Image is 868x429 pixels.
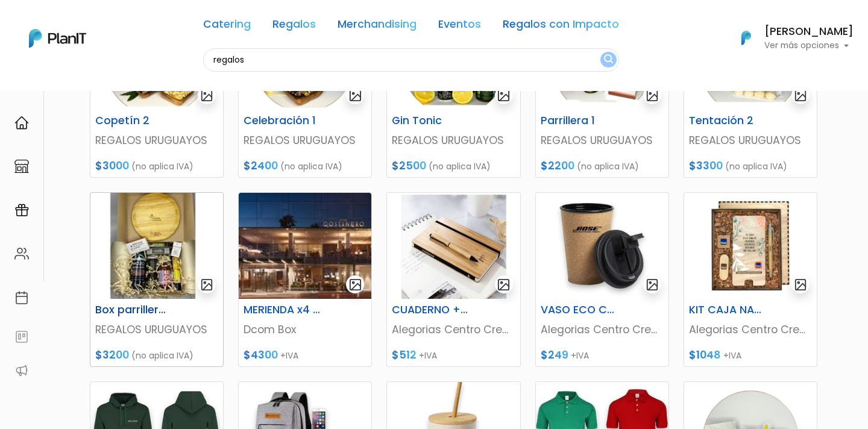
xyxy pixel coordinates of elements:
img: people-662611757002400ad9ed0e3c099ab2801c6687ba6c219adb57efc949bc21e19d.svg [14,246,29,261]
h6: Box parrillera 2 [88,304,180,316]
a: gallery-light VASO ECO CORCHO Alegorias Centro Creativo $249 +IVA [535,192,669,367]
img: gallery-light [646,89,659,102]
img: gallery-light [200,278,214,292]
span: +IVA [280,349,298,362]
img: gallery-light [348,89,362,102]
p: REGALOS URUGUAYOS [689,133,812,148]
span: +IVA [723,349,741,362]
p: REGALOS URUGUAYOS [95,322,218,337]
a: Eventos [438,19,481,34]
img: thumb_8BB30B62-050D-4103-951D-1922687B1EBA.jpeg [90,193,223,299]
img: gallery-light [348,278,362,292]
span: +IVA [419,349,437,362]
span: $2400 [244,158,278,173]
h6: Gin Tonic [385,114,476,127]
img: home-e721727adea9d79c4d83392d1f703f7f8bce08238fde08b1acbfd93340b81755.svg [14,116,29,130]
span: (no aplica IVA) [280,160,342,172]
a: Regalos con Impacto [503,19,619,34]
img: campaigns-02234683943229c281be62815700db0a1741e53638e28bf9629b52c665b00959.svg [14,203,29,218]
span: (no aplica IVA) [725,160,787,172]
img: PlanIt Logo [29,29,86,48]
h6: Celebración 1 [236,114,328,127]
h6: Parrillera 1 [533,114,625,127]
p: REGALOS URUGUAYOS [392,133,515,148]
span: (no aplica IVA) [577,160,639,172]
h6: KIT CAJA NATURA [682,304,773,316]
img: gallery-light [497,89,511,102]
img: marketplace-4ceaa7011d94191e9ded77b95e3339b90024bf715f7c57f8cf31f2d8c509eaba.svg [14,159,29,174]
span: $2500 [392,158,426,173]
input: Buscá regalos, desayunos, y más [203,48,619,72]
img: feedback-78b5a0c8f98aac82b08bfc38622c3050aee476f2c9584af64705fc4e61158814.svg [14,330,29,344]
a: gallery-light KIT CAJA NATURA Alegorias Centro Creativo $1048 +IVA [684,192,817,367]
span: (no aplica IVA) [429,160,491,172]
span: (no aplica IVA) [131,160,193,172]
a: Merchandising [338,19,417,34]
span: +IVA [571,349,589,362]
h6: VASO ECO CORCHO [533,304,625,316]
h6: Tentación 2 [682,114,773,127]
img: gallery-light [794,89,808,102]
img: calendar-87d922413cdce8b2cf7b7f5f62616a5cf9e4887200fb71536465627b3292af00.svg [14,290,29,305]
img: thumb_fachada-del-hotel.jpg [239,193,371,299]
p: Ver más opciones [764,42,854,50]
img: gallery-light [497,278,511,292]
a: gallery-light Box parrillera 2 REGALOS URUGUAYOS $3200 (no aplica IVA) [90,192,224,367]
img: gallery-light [794,278,808,292]
p: Alegorias Centro Creativo [541,322,664,337]
span: $1048 [689,348,721,362]
img: thumb_image__copia___copia___copia___copia___copia___copia___copia___copia___copia_-Photoroom__4_... [387,193,520,299]
button: PlanIt Logo [PERSON_NAME] Ver más opciones [726,22,854,54]
img: thumb_image__copia___copia___copia___copia___copia___copia___copia___copia___copia_-Photoroom__6_... [536,193,668,299]
p: Alegorias Centro Creativo [689,322,812,337]
a: gallery-light CUADERNO + LAPICERA Alegorias Centro Creativo $512 +IVA [386,192,520,367]
a: gallery-light MERIENDA x4 HOTEL COSTANERO Dcom Box $4300 +IVA [238,192,372,367]
p: REGALOS URUGUAYOS [95,133,218,148]
img: PlanIt Logo [733,25,759,51]
img: thumb_Captura_de_pantalla_2023-09-11_180447-PhotoRoom.png [684,193,817,299]
span: $3200 [95,348,129,362]
img: partners-52edf745621dab592f3b2c58e3bca9d71375a7ef29c3b500c9f145b62cc070d4.svg [14,363,29,378]
span: $512 [392,348,417,362]
p: Alegorias Centro Creativo [392,322,515,337]
p: REGALOS URUGUAYOS [541,133,664,148]
a: Catering [203,19,251,34]
span: $249 [541,348,568,362]
a: Regalos [272,19,316,34]
span: (no aplica IVA) [131,349,193,362]
h6: Copetín 2 [88,114,180,127]
h6: CUADERNO + LAPICERA [385,304,476,316]
p: REGALOS URUGUAYOS [244,133,366,148]
span: $4300 [244,348,278,362]
div: ¿Necesitás ayuda? [62,11,174,35]
span: $2200 [541,158,574,173]
span: $3000 [95,158,129,173]
h6: [PERSON_NAME] [764,27,854,37]
img: gallery-light [646,278,659,292]
p: Dcom Box [244,322,366,337]
h6: MERIENDA x4 HOTEL COSTANERO [236,304,328,316]
span: $3300 [689,158,723,173]
img: gallery-light [200,89,214,102]
img: search_button-432b6d5273f82d61273b3651a40e1bd1b912527efae98b1b7a1b2c0702e16a8d.svg [604,54,613,66]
